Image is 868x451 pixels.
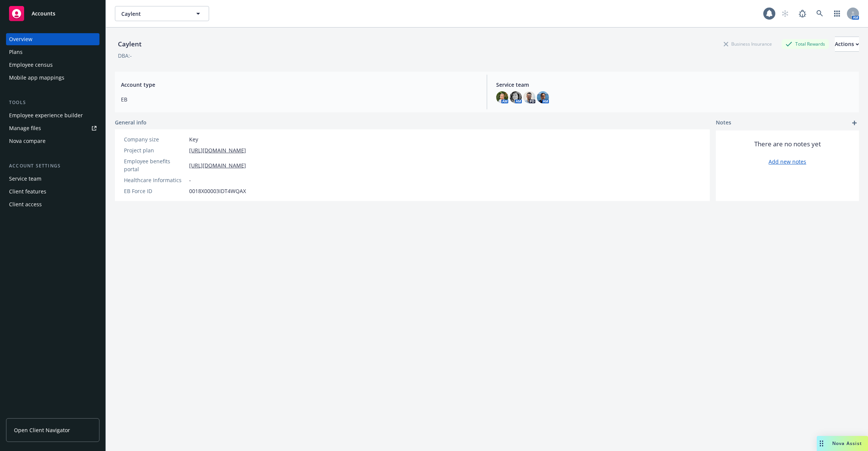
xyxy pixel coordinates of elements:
[9,135,46,147] div: Nova compare
[6,162,99,170] div: Account settings
[6,122,99,134] a: Manage files
[769,158,806,166] a: Add new notes
[6,99,99,106] div: Tools
[778,6,793,21] a: Start snowing
[124,146,186,154] div: Project plan
[754,140,821,149] span: There are no notes yet
[537,91,549,103] img: photo
[115,39,145,49] div: Caylent
[9,109,83,121] div: Employee experience builder
[6,109,99,121] a: Employee experience builder
[14,426,70,434] span: Open Client Navigator
[496,91,508,103] img: photo
[124,176,186,184] div: Healthcare Informatics
[124,187,186,195] div: EB Force ID
[9,173,41,185] div: Service team
[716,118,731,127] span: Notes
[9,33,32,45] div: Overview
[118,52,132,60] div: DBA: -
[795,6,810,21] a: Report a Bug
[124,135,186,143] div: Company size
[121,81,478,89] span: Account type
[121,10,186,18] span: Caylent
[9,186,46,198] div: Client features
[523,91,535,103] img: photo
[6,198,99,210] a: Client access
[124,157,186,173] div: Employee benefits portal
[835,37,859,52] button: Actions
[6,33,99,45] a: Overview
[830,6,845,21] a: Switch app
[817,436,868,451] button: Nova Assist
[115,118,147,126] span: General info
[9,59,53,71] div: Employee census
[850,118,859,127] a: add
[817,436,826,451] div: Drag to move
[9,198,42,210] div: Client access
[832,440,862,446] span: Nova Assist
[9,46,23,58] div: Plans
[6,3,99,24] a: Accounts
[720,39,776,49] div: Business Insurance
[189,187,246,195] span: 0018X00003IDT4WQAX
[782,39,829,49] div: Total Rewards
[9,122,41,134] div: Manage files
[189,146,246,154] a: [URL][DOMAIN_NAME]
[115,6,209,21] button: Caylent
[9,72,64,84] div: Mobile app mappings
[32,11,55,17] span: Accounts
[496,81,853,89] span: Service team
[6,59,99,71] a: Employee census
[6,72,99,84] a: Mobile app mappings
[189,135,198,143] span: Key
[6,186,99,198] a: Client features
[6,46,99,58] a: Plans
[189,176,191,184] span: -
[121,95,478,103] span: EB
[510,91,522,103] img: photo
[812,6,827,21] a: Search
[6,173,99,185] a: Service team
[6,135,99,147] a: Nova compare
[189,161,246,169] a: [URL][DOMAIN_NAME]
